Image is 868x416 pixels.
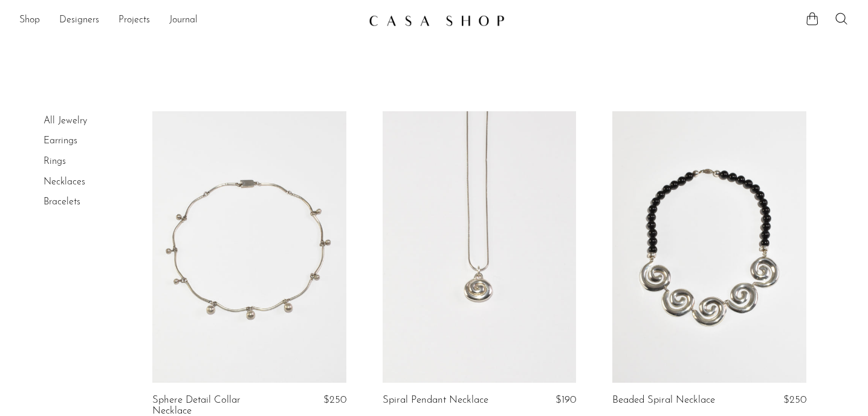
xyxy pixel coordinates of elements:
a: Rings [44,157,66,166]
span: $250 [783,395,806,405]
a: Shop [19,13,40,28]
a: Necklaces [44,177,85,187]
a: Projects [118,13,150,28]
a: Earrings [44,136,77,146]
span: $190 [555,395,576,405]
a: All Jewelry [44,116,87,126]
a: Beaded Spiral Necklace [612,395,715,406]
ul: NEW HEADER MENU [19,10,359,31]
nav: Desktop navigation [19,10,359,31]
a: Spiral Pendant Necklace [383,395,488,406]
span: $250 [323,395,346,405]
a: Bracelets [44,197,80,207]
a: Designers [59,13,99,28]
a: Journal [169,13,198,28]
